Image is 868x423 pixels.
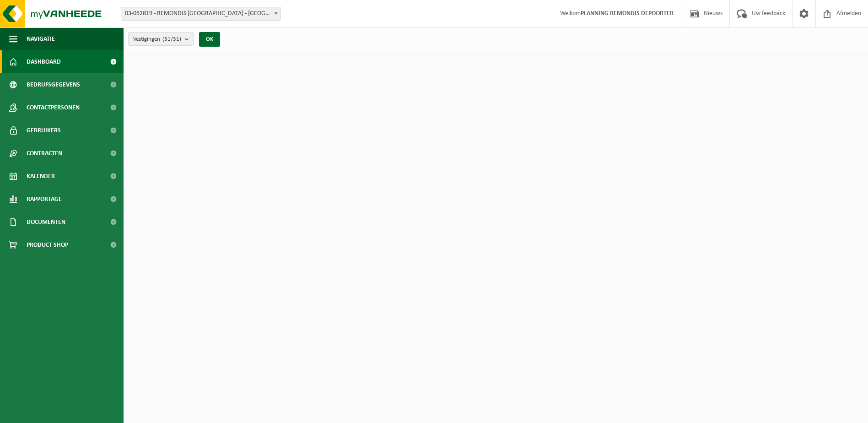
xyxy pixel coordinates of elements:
[128,32,194,46] button: Vestigingen(31/31)
[27,142,62,165] span: Contracten
[162,36,181,42] count: (31/31)
[133,33,181,46] span: Vestigingen
[199,32,220,47] button: OK
[581,10,674,17] strong: PLANNING REMONDIS DEPOORTER
[121,7,281,21] span: 03-052819 - REMONDIS WEST-VLAANDEREN - OOSTENDE
[27,165,55,188] span: Kalender
[27,27,55,50] span: Navigatie
[27,233,68,256] span: Product Shop
[27,211,65,233] span: Documenten
[121,7,280,20] span: 03-052819 - REMONDIS WEST-VLAANDEREN - OOSTENDE
[27,50,61,73] span: Dashboard
[27,119,61,142] span: Gebruikers
[27,96,80,119] span: Contactpersonen
[27,188,62,211] span: Rapportage
[27,73,80,96] span: Bedrijfsgegevens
